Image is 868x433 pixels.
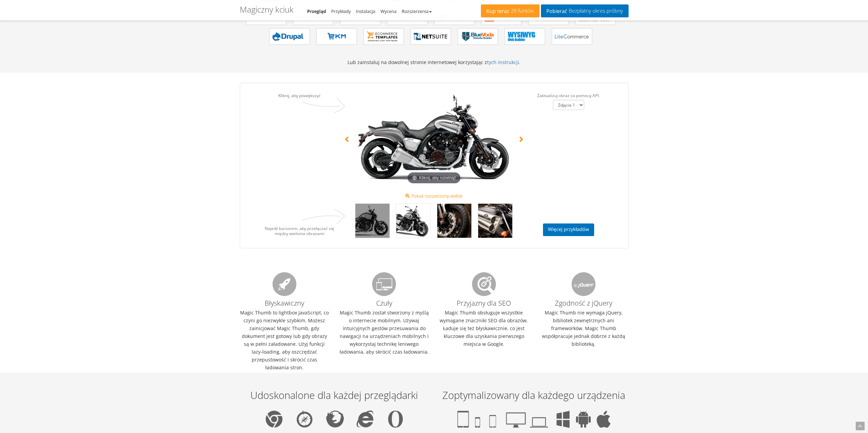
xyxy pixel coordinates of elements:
[457,411,610,428] img: Tablet, telefon, smartfon, komputer stacjonarny, laptop, Windows, Android, iOS
[266,411,403,428] img: Chrome, Safari, Firefox, IE, Opera
[331,8,351,14] a: Przykłady
[505,28,545,45] a: Pobierz rozszerzenie Magic Thumb dla WYSIWYG — szybko i łatwo
[289,204,346,229] img: Magiczny kciuk
[355,204,389,238] img: Zdjęcie 1
[552,28,592,45] a: Pobierz moduł Magic Thumb dla LiteCommerce — szybko i łatwo
[440,309,528,347] font: Magic Thumb obsługuje wszystkie wymagane znaczniki SEO dla obrazów. Ładuje się też błyskawicznie,...
[569,7,623,14] font: Bezpłatny okres próbny
[437,204,471,238] img: Zdjęcie 3
[356,8,376,14] a: Instalacja
[546,8,567,15] font: Pobierać
[340,309,429,355] font: Magic Thumb został stworzony z myślą o internecie mobilnym. Używaj intuicyjnych gestów przesuwani...
[289,93,346,117] img: Magiczny kciuk
[411,28,451,45] a: Pobierz rozszerzenie Magic Thumb dla NetSuite — szybko i łatwo
[457,298,511,308] font: Przyjazny dla SEO
[519,59,520,65] font: .
[442,388,625,402] font: Zoptymalizowany dla każdego urządzenia
[265,298,304,308] font: Błyskawiczny
[317,28,357,45] a: Zdobądź rozszerzenie Magic Thumb dla EKM – szybko i łatwo
[541,4,629,17] a: PobieraćBezpłatny okres próbny
[396,204,430,238] img: Zdjęcie 2
[240,309,329,371] font: Magic Thumb to lightbox JavaScript, co czyni go niezwykle szybkim. Możesz zainicjować Magic Thumb...
[380,8,396,14] a: Wycena
[376,298,392,308] font: Czuły
[537,93,600,98] font: Zaktualizuj obraz za pomocą API:
[278,93,321,98] font: Kliknij, aby powiększyć
[487,59,519,65] a: tych instrukcji
[486,8,509,15] font: Kup teraz
[478,204,512,238] img: Zdjęcie 4
[250,388,418,402] font: Udoskonalone dla każdej przeglądarki
[402,8,429,14] font: Rozszerzenia
[542,309,625,347] font: Magic Thumb nie wymaga jQuery, bibliotek zewnętrznych ani frameworków. Magic Thumb współpracuje j...
[307,8,326,14] a: Przegląd
[348,59,487,65] font: Lub zainstaluj na dowolnej stronie internetowej korzystając z
[240,4,294,15] font: Magiczny kciuk
[265,226,334,231] font: Najedź kursorem, aby przełączać się
[458,28,498,45] a: Pobierz rozszerzenie Magic Thumb dla BlueVoda — szybko i łatwo
[355,90,512,186] img: Magic Thumb demo 2 - Motocykl
[364,28,404,45] a: Pobierz rozszerzenie Magic Thumb do szablonów e-commerce — szybko i łatwo
[411,193,462,199] font: Pokaż rozszerzony widok
[405,192,462,200] a: Pokaż rozszerzony widok
[269,28,310,45] a: Pobierz moduł Magic Thumb dla Drupala — szybko i łatwo
[511,7,534,14] font: 29 funtów
[275,231,324,236] font: między wieloma obrazami
[543,223,594,236] a: Więcej przykładów
[402,8,432,14] a: Rozszerzenia
[548,227,589,233] font: Więcej przykładów
[355,90,512,186] a: Kliknij, aby rozwinąć
[555,298,612,308] font: Zgodność z jQuery
[481,4,540,17] a: Kup teraz29 funtów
